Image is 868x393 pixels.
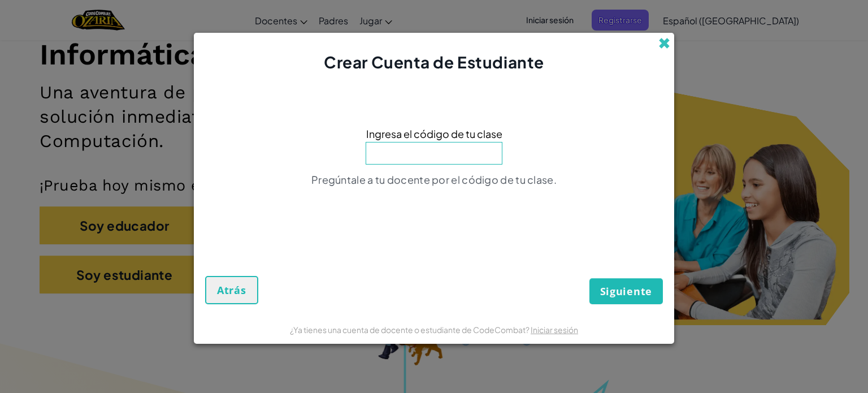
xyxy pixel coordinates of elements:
button: Siguiente [589,278,663,304]
button: Atrás [205,276,258,304]
font: Ingresa el código de tu clase [366,127,502,140]
font: Atrás [217,283,246,297]
font: ¿Ya tienes una cuenta de docente o estudiante de CodeCombat? [290,325,530,335]
font: Siguiente [600,284,652,298]
font: Crear Cuenta de Estudiante [324,52,544,72]
a: Iniciar sesión [531,325,578,335]
font: Pregúntale a tu docente por el código de tu clase. [311,173,557,186]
